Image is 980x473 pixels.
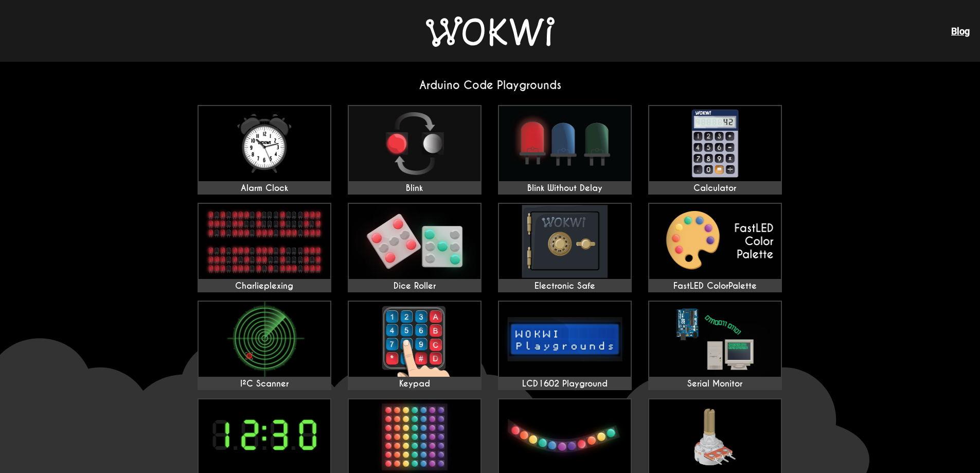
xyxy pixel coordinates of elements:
[349,204,480,279] img: Dice Roller
[349,183,480,194] div: Blink
[198,203,331,292] a: Charlieplexing
[199,302,330,377] img: I²C Scanner
[348,301,482,390] a: Keypad
[348,203,482,292] a: Dice Roller
[649,281,781,291] div: FastLED ColorPalette
[198,105,331,195] a: Alarm Clock
[499,302,631,377] img: LCD1602 Playground
[649,183,781,194] div: Calculator
[649,204,781,279] img: FastLED ColorPalette
[648,105,782,195] a: Calculator
[951,26,970,37] a: Blog
[498,301,632,390] a: LCD1602 Playground
[348,105,482,195] a: Blink
[189,78,791,92] h2: Arduino Code Playgrounds
[648,203,782,292] a: FastLED ColorPalette
[498,203,632,292] a: Electronic Safe
[349,281,480,291] div: Dice Roller
[649,302,781,377] img: Serial Monitor
[198,301,331,390] a: I²C Scanner
[649,379,781,389] div: Serial Monitor
[199,379,330,389] div: I²C Scanner
[199,183,330,194] div: Alarm Clock
[349,106,480,181] img: Blink
[648,301,782,390] a: Serial Monitor
[199,106,330,181] img: Alarm Clock
[498,105,632,195] a: Blink Without Delay
[499,106,631,181] img: Blink Without Delay
[349,379,480,389] div: Keypad
[349,302,480,377] img: Keypad
[499,204,631,279] img: Electronic Safe
[426,16,555,47] img: Wokwi
[499,183,631,194] div: Blink Without Delay
[649,106,781,181] img: Calculator
[499,281,631,291] div: Electronic Safe
[499,379,631,389] div: LCD1602 Playground
[199,281,330,291] div: Charlieplexing
[199,204,330,279] img: Charlieplexing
